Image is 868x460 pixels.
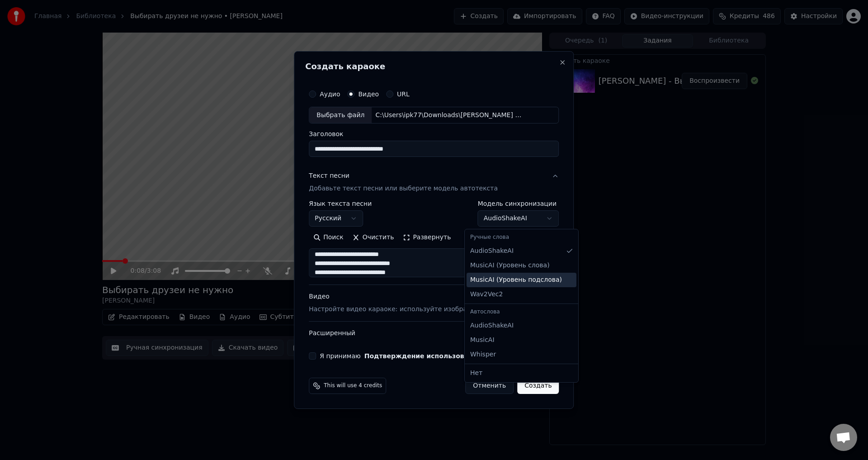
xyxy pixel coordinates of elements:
[470,350,496,359] span: Whisper
[470,290,503,299] span: Wav2Vec2
[470,336,495,345] span: MusicAI
[470,261,550,270] span: MusicAI ( Уровень слова )
[470,321,514,330] span: AudioShakeAI
[470,247,514,256] span: AudioShakeAI
[470,369,482,378] span: Нет
[470,275,562,285] span: MusicAI ( Уровень подслова )
[467,306,576,318] div: Автослова
[467,231,576,244] div: Ручные слова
